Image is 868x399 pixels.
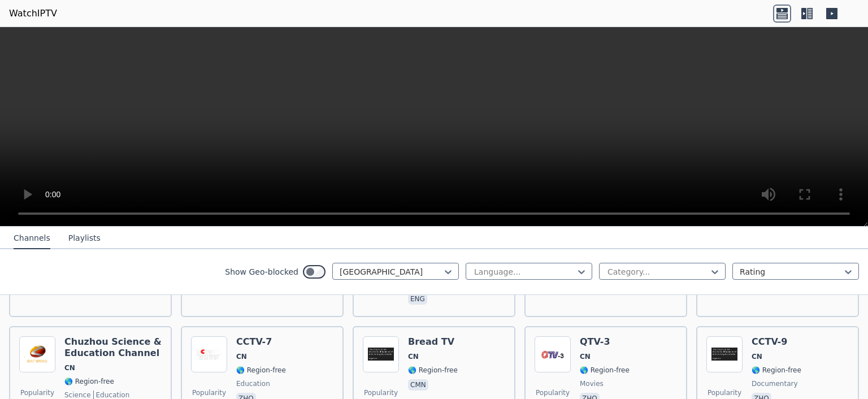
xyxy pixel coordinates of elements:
img: Chuzhou Science & Education Channel [19,336,55,372]
span: CN [408,352,419,361]
span: Popularity [20,388,54,397]
span: documentary [752,379,798,388]
span: 🌎 Region-free [580,366,630,375]
span: movies [580,379,604,388]
span: CN [752,352,762,361]
button: Channels [14,228,50,249]
a: WatchIPTV [9,7,57,20]
h6: QTV-3 [580,336,630,348]
h6: CCTV-9 [752,336,801,348]
span: 🌎 Region-free [752,366,801,375]
h6: Chuzhou Science & Education Channel [64,336,162,359]
span: Popularity [536,388,570,397]
span: 🌎 Region-free [408,366,458,375]
img: QTV-3 [535,336,571,372]
span: Popularity [192,388,226,397]
h6: Bread TV [408,336,458,348]
img: CCTV-7 [191,336,227,372]
span: CN [580,352,591,361]
button: Playlists [68,228,101,249]
img: Bread TV [363,336,399,372]
span: 🌎 Region-free [64,377,114,386]
img: CCTV-9 [706,336,743,372]
h6: CCTV-7 [236,336,286,348]
span: CN [236,352,247,361]
span: CN [64,363,75,372]
span: Popularity [364,388,398,397]
span: education [236,379,270,388]
p: cmn [408,379,428,391]
span: 🌎 Region-free [236,366,286,375]
span: Popularity [708,388,741,397]
label: Show Geo-blocked [225,266,298,277]
p: eng [408,293,427,305]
